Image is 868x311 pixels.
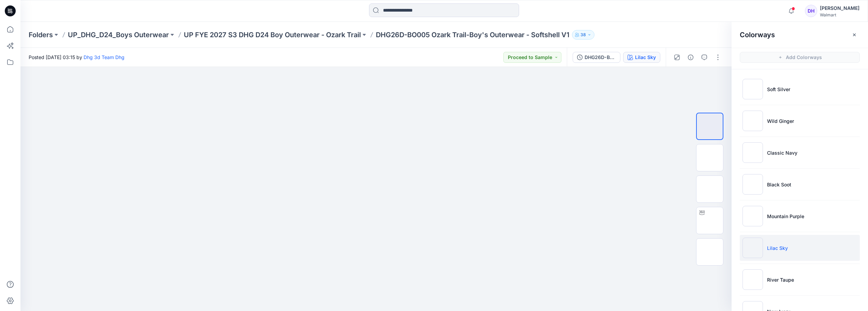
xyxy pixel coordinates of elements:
[572,30,594,40] button: 38
[820,12,859,17] div: Walmart
[742,79,763,99] img: Soft Silver
[767,181,791,188] p: Black Soot
[84,54,124,60] a: Dhg 3d Team Dhg
[635,54,656,61] div: Lilac Sky
[742,238,763,258] img: Lilac Sky
[742,174,763,195] img: Black Soot
[573,52,620,63] button: DHG26D-BO005 Ozark Trail-Boy's Outerwear - Softshell V1
[29,30,53,40] a: Folders
[767,213,804,220] p: Mountain Purple
[742,269,763,290] img: River Taupe
[376,30,569,40] p: DHG26D-BO005 Ozark Trail-Boy's Outerwear - Softshell V1
[767,149,797,156] p: Classic Navy
[805,5,817,17] div: DH
[742,206,763,226] img: Mountain Purple
[742,142,763,163] img: Classic Navy
[740,31,775,39] h2: Colorways
[68,30,169,40] a: UP_DHG_D24_Boys Outerwear
[742,111,763,131] img: Wild Ginger
[585,54,616,61] div: DHG26D-BO005 Ozark Trail-Boy's Outerwear - Softshell V1
[767,276,794,283] p: River Taupe
[767,86,790,93] p: Soft Silver
[29,54,124,61] span: Posted [DATE] 03:15 by
[767,244,788,252] p: Lilac Sky
[685,52,696,63] button: Details
[184,30,361,40] a: UP FYE 2027 S3 DHG D24 Boy Outerwear - Ozark Trail
[820,4,859,12] div: [PERSON_NAME]
[767,117,794,125] p: Wild Ginger
[623,52,660,63] button: Lilac Sky
[580,31,586,39] p: 38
